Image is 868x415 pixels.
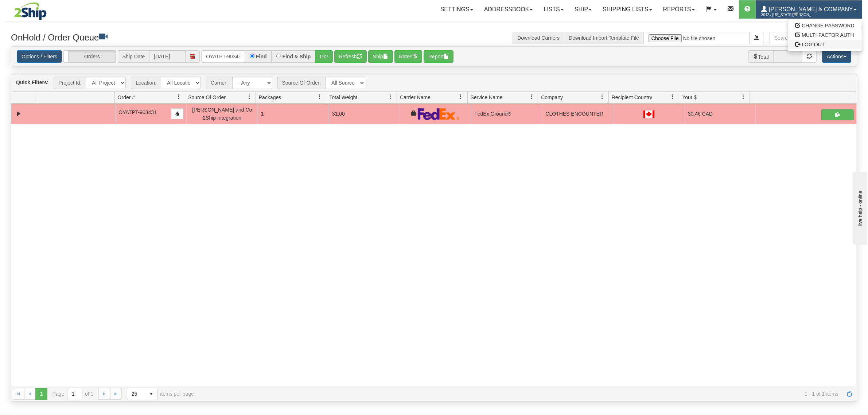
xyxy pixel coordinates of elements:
[400,94,431,101] span: Carrier Name
[188,94,226,101] span: Source Of Order
[127,388,194,400] span: items per page
[418,108,460,120] img: FedEx Express®
[541,94,563,101] span: Company
[172,91,185,103] a: Order # filter column settings
[145,388,157,400] span: select
[844,388,855,400] a: Refresh
[334,50,367,63] button: Refresh
[682,94,697,101] span: Your $
[35,388,47,400] span: Page 1
[64,51,116,62] label: Orders
[770,32,843,44] input: Search
[802,32,854,38] span: MULTI-FACTOR AUTH
[822,50,851,63] button: Actions
[471,94,503,101] span: Service Name
[243,91,256,103] a: Source Of Order filter column settings
[435,0,479,19] a: Settings
[329,94,357,101] span: Total Weight
[190,106,254,122] div: [PERSON_NAME] and Co 2Ship Integration
[118,109,157,115] span: OYATPT-903431
[569,0,597,19] a: Ship
[788,40,862,49] a: LOG OUT
[171,108,183,119] button: Copy to clipboard
[644,32,750,44] input: Import
[277,77,326,89] span: Source Of Order:
[204,391,838,397] span: 1 - 1 of 1 items
[67,388,82,400] input: Page 1
[788,30,862,40] a: MULTI-FACTOR AUTH
[684,104,755,124] td: 30.46 CAD
[748,50,774,63] span: Total
[131,77,161,89] span: Location:
[11,74,857,92] div: grid toolbar
[517,35,560,41] a: Download Carriers
[643,110,654,118] img: CA
[525,91,538,103] a: Service Name filter column settings
[756,0,862,19] a: [PERSON_NAME] & Company 3042 / [US_STATE][PERSON_NAME]
[368,50,393,63] button: Ship
[261,111,264,117] span: 1
[5,6,67,12] div: live help - online
[127,388,157,400] span: Page sizes drop down
[802,42,825,47] span: LOG OUT
[283,54,311,59] label: Find & Ship
[17,50,62,63] a: Options / Filters
[384,91,397,103] a: Total Weight filter column settings
[658,0,700,19] a: Reports
[851,170,867,245] iframe: chat widget
[11,32,429,42] h3: OnHold / Order Queue
[612,94,652,101] span: Recipient Country
[5,25,863,31] div: Support: 1 - 855 - 55 - 2SHIP
[479,0,538,19] a: Addressbook
[761,11,816,19] span: 3042 / [US_STATE][PERSON_NAME]
[424,50,454,63] button: Report
[597,0,657,19] a: Shipping lists
[737,91,750,103] a: Your $ filter column settings
[54,77,86,89] span: Project Id:
[16,79,48,86] label: Quick Filters:
[471,104,542,124] td: FedEx Ground®
[315,50,333,63] button: Go!
[259,94,281,101] span: Packages
[767,6,853,12] span: [PERSON_NAME] & Company
[332,111,345,117] span: 31.00
[788,21,862,30] a: CHANGE PASSWORD
[538,0,569,19] a: Lists
[201,50,245,63] input: Order #
[455,91,467,103] a: Carrier Name filter column settings
[118,94,135,101] span: Order #
[256,54,267,59] label: Find
[666,91,679,103] a: Recipient Country filter column settings
[596,91,608,103] a: Company filter column settings
[314,91,326,103] a: Packages filter column settings
[118,50,149,63] span: Ship Date
[542,104,613,124] td: CLOTHES ENCOUNTER
[52,388,94,400] span: Page of 1
[206,77,232,89] span: Carrier:
[132,390,141,397] span: 25
[802,23,855,28] span: CHANGE PASSWORD
[394,50,423,63] button: Rates
[5,2,55,20] img: logo3042.jpg
[569,35,639,41] a: Download Import Template File
[14,109,23,119] a: Collapse
[821,109,854,120] button: Shipping Documents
